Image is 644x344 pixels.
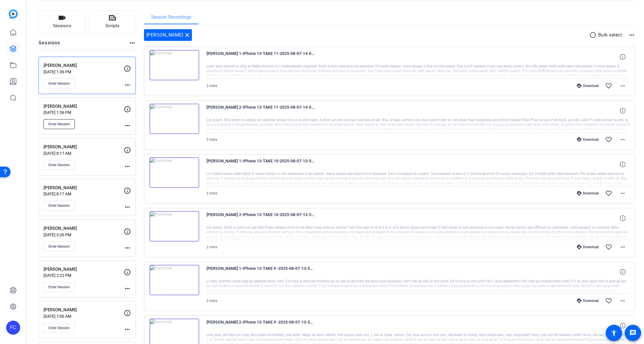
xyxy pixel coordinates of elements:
mat-icon: accessibility [610,329,617,336]
p: [PERSON_NAME] [44,307,124,313]
p: [PERSON_NAME] [44,62,124,69]
mat-icon: favorite_border [605,244,612,251]
mat-icon: more_horiz [124,285,131,292]
span: Enter Session [48,244,70,249]
button: Enter Session [44,282,75,292]
mat-icon: more_horiz [619,297,626,304]
p: [DATE] 1:36 PM [44,110,124,115]
span: 2 mins [206,84,217,88]
mat-icon: more_horiz [628,32,635,39]
p: [DATE] 3:26 PM [44,232,124,237]
mat-icon: more_horiz [619,244,626,251]
div: Download [574,245,602,249]
mat-icon: more_horiz [619,136,626,143]
mat-icon: more_horiz [124,81,131,88]
mat-icon: favorite_border [605,190,612,197]
p: [PERSON_NAME] [44,185,124,191]
p: [PERSON_NAME] [44,266,124,273]
mat-icon: radio_button_unchecked [589,32,598,39]
mat-icon: favorite_border [605,82,612,89]
h2: Sessions [39,39,60,51]
mat-icon: more_horiz [129,39,136,46]
span: [PERSON_NAME] 2-iPhone 13-TAKE 11-2025-08-07-14-02-01-822-0 [206,104,315,118]
span: 2 mins [206,245,217,249]
span: [PERSON_NAME] 1-iPhone 13-TAKE 11-2025-08-07-14-02-01-822-1 [206,50,315,64]
span: Sessions [53,22,71,29]
button: Scripts [89,10,136,34]
span: Enter Session [48,122,70,126]
img: thumb-nail [150,265,199,295]
div: Download [574,191,602,196]
span: 2 mins [206,299,217,303]
mat-icon: favorite_border [605,297,612,304]
img: thumb-nail [150,104,199,134]
mat-icon: close [184,32,191,39]
span: Enter Session [48,81,70,86]
p: Bulk select [598,32,622,39]
span: Session Recordings [151,15,191,20]
mat-icon: more_horiz [124,163,131,170]
mat-icon: more_horiz [124,326,131,333]
button: Enter Session [44,242,75,251]
span: Enter Session [48,285,70,289]
mat-icon: favorite_border [605,136,612,143]
button: Enter Session [44,119,75,129]
div: Download [574,137,602,142]
img: thumb-nail [150,157,199,188]
button: Enter Session [44,201,75,211]
span: Enter Session [48,326,70,330]
p: [PERSON_NAME] [44,103,124,110]
div: [PERSON_NAME] [144,29,192,41]
div: Download [574,298,602,303]
p: [DATE] 1:36 PM [44,70,124,74]
div: FC [6,321,20,335]
span: Enter Session [48,163,70,167]
button: Enter Session [44,323,75,333]
p: [PERSON_NAME] [44,144,124,150]
button: Sessions [39,10,86,34]
span: [PERSON_NAME] 2-iPhone 13-TAKE 10-2025-08-07-13-58-50-601-0 [206,211,315,225]
button: Enter Session [44,79,75,88]
span: [PERSON_NAME] 1-iPhone 13-TAKE 10-2025-08-07-13-58-50-601-1 [206,157,315,171]
span: 2 mins [206,138,217,142]
mat-icon: more_horiz [124,122,131,129]
p: [DATE] 8:17 AM [44,192,124,196]
p: [DATE] 8:17 AM [44,151,124,156]
div: Download [574,84,602,88]
p: [DATE] 3:22 PM [44,273,124,278]
img: thumb-nail [150,50,199,80]
mat-icon: more_horiz [124,244,131,251]
button: Enter Session [44,160,75,170]
p: [DATE] 7:06 AM [44,314,124,319]
img: blue-gradient.svg [9,9,18,18]
span: Enter Session [48,203,70,208]
mat-icon: more_horiz [619,190,626,197]
mat-icon: more_horiz [124,204,131,211]
img: thumb-nail [150,211,199,242]
p: [PERSON_NAME] [44,225,124,232]
span: [PERSON_NAME] 2-iPhone 13-TAKE 9 -2025-08-07-13-54-02-235-0 [206,319,315,333]
mat-icon: message [629,329,636,336]
span: 2 mins [206,191,217,195]
span: [PERSON_NAME] 1-iPhone 13-TAKE 9 -2025-08-07-13-54-02-235-1 [206,265,315,279]
span: Scripts [105,22,119,29]
mat-icon: more_horiz [619,82,626,89]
